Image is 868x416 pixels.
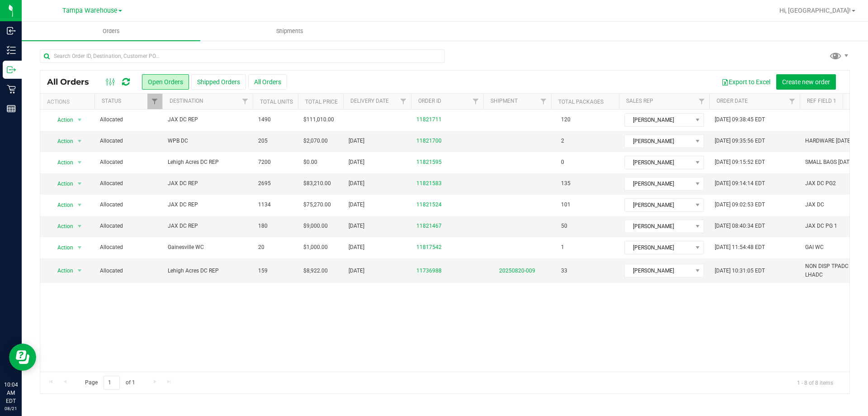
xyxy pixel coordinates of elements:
input: Search Order ID, Destination, Customer PO... [40,49,445,63]
span: 1 [557,241,569,254]
span: 2 [557,134,569,148]
a: 11821711 [416,115,442,124]
span: [PERSON_NAME] [625,241,692,254]
span: select [74,135,85,148]
span: Allocated [100,115,157,124]
span: Action [49,114,74,126]
span: select [74,264,85,277]
a: 11736988 [416,267,442,275]
span: Create new order [782,78,830,86]
inline-svg: Inventory [7,46,16,55]
a: Filter [238,94,253,109]
span: select [74,156,85,169]
span: JAX DC PG2 [805,179,836,188]
span: Orders [90,27,132,35]
inline-svg: Retail [7,85,16,94]
span: GAI WC [805,243,824,252]
a: Filter [468,94,483,109]
span: select [74,199,85,211]
a: Sales Rep [626,98,653,104]
span: Gainesville WC [168,243,247,252]
span: JAX DC REP [168,222,247,230]
span: Lehigh Acres DC REP [168,158,247,167]
a: Order Date [717,98,748,104]
span: $1,000.00 [303,243,328,252]
iframe: Resource center [9,344,36,371]
span: Allocated [100,267,157,275]
button: Shipped Orders [191,74,246,90]
span: [DATE] [349,243,364,252]
span: 1490 [258,115,271,124]
a: 11821583 [416,179,442,188]
span: WPB DC [168,137,247,145]
span: 33 [557,264,572,277]
span: Allocated [100,158,157,167]
span: [DATE] [349,201,364,209]
a: Order ID [418,98,441,104]
span: 2695 [258,179,271,188]
span: [PERSON_NAME] [625,199,692,211]
span: Shipments [264,27,316,35]
a: Filter [147,94,162,109]
a: 11817542 [416,243,442,252]
span: select [74,241,85,254]
span: [PERSON_NAME] [625,264,692,277]
span: $83,210.00 [303,179,331,188]
span: JAX DC REP [168,201,247,209]
span: SMALL BAGS [DATE] [805,158,854,167]
span: JAX DC PG 1 [805,222,837,230]
a: Status [102,98,121,104]
span: 180 [258,222,268,230]
span: $0.00 [303,158,317,167]
span: 7200 [258,158,271,167]
inline-svg: Inbound [7,26,16,35]
span: select [74,220,85,233]
a: Filter [536,94,551,109]
span: [DATE] 09:38:45 EDT [715,115,765,124]
span: JAX DC REP [168,179,247,188]
span: $9,000.00 [303,222,328,230]
span: $75,270.00 [303,201,331,209]
a: Total Units [260,99,293,105]
a: Total Packages [558,99,604,105]
span: Allocated [100,137,157,145]
inline-svg: Reports [7,104,16,113]
span: Tampa Warehouse [62,7,118,14]
a: Destination [170,98,203,104]
span: [DATE] 11:54:48 EDT [715,243,765,252]
span: 1 - 8 of 8 items [790,376,840,389]
a: 11821595 [416,158,442,167]
span: [PERSON_NAME] [625,220,692,233]
span: [PERSON_NAME] [625,156,692,169]
span: Page of 1 [77,376,142,390]
span: All Orders [47,77,98,87]
a: Total Price [305,99,338,105]
span: Action [49,241,74,254]
button: Open Orders [142,74,189,90]
a: Filter [694,94,709,109]
span: Allocated [100,179,157,188]
span: 0 [557,156,569,169]
span: HARDWARE [DATE] [805,137,852,145]
button: Create new order [776,74,836,90]
span: [DATE] 08:40:34 EDT [715,222,765,230]
a: 11821524 [416,201,442,209]
button: Export to Excel [716,74,776,90]
inline-svg: Outbound [7,65,16,74]
a: Delivery Date [350,98,389,104]
span: NON DISP TPADC > LHADC [805,262,862,279]
span: [PERSON_NAME] [625,135,692,148]
span: Action [49,135,74,148]
span: 101 [557,198,575,211]
span: select [74,177,85,190]
span: 135 [557,177,575,190]
a: Filter [396,94,411,109]
span: 20 [258,243,264,252]
span: JAX DC REP [168,115,247,124]
span: [DATE] 09:02:53 EDT [715,201,765,209]
div: Actions [47,99,91,105]
span: Action [49,264,74,277]
a: 20250820-009 [499,268,535,274]
span: [DATE] 09:35:56 EDT [715,137,765,145]
p: 08/21 [4,405,18,412]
